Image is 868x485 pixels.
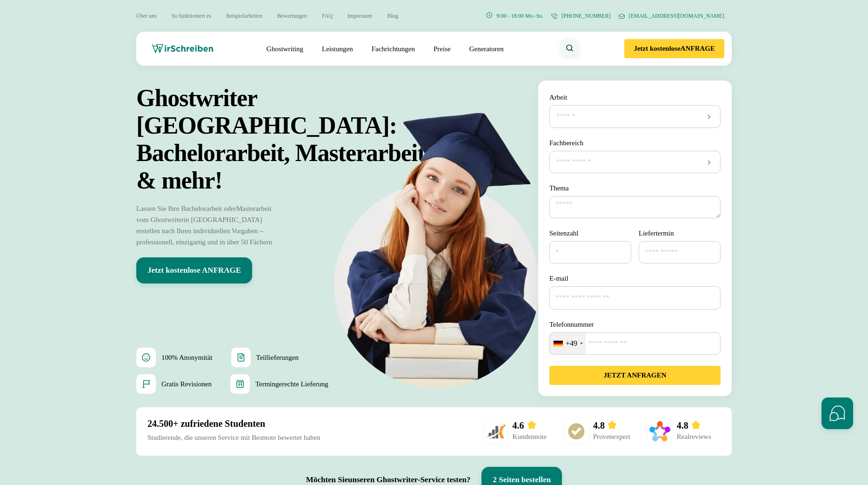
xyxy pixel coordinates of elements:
button: Jetzt kostenlose ANFRAGE [136,257,252,283]
a: Generatoren [469,43,504,54]
span: Termingerechte Lieferung [255,378,328,390]
div: 4.8 [593,420,630,431]
label: Arbeit [549,92,567,103]
span: [PHONE_NUMBER] [561,13,610,20]
a: Kundennote [513,433,547,440]
button: JETZT ANFRAGEN [549,366,721,385]
a: Provenexpert [593,433,630,440]
label: Telefonnummer [549,319,721,330]
a: Preise [434,45,451,53]
div: Telephone country code [550,333,586,354]
b: Jetzt kostenlose [634,45,680,53]
div: 4.8 [677,420,711,431]
img: Ghostwriter Österreich: Bachelorarbeit, Masterarbeit <br>& mehr! [312,84,577,390]
h3: 24.500+ zufriedene Studenten [147,418,320,429]
span: 100% Anonymität [161,352,213,363]
label: Liefertermin [639,228,674,239]
a: Beispielarbeiten [226,13,262,19]
a: Ghostwriting [267,43,303,54]
img: wirschreiben [152,44,213,54]
a: So funktioniert es [172,13,211,19]
div: +49 [566,339,577,348]
span: Gratis Revisionen [161,378,212,390]
label: Thema [549,182,721,194]
button: Jetzt kostenloseANFRAGE [624,39,724,58]
h1: Ghostwriter [GEOGRAPHIC_DATA]: Bachelorarbeit, Masterarbeit & mehr! [136,84,466,194]
a: Realreviews [677,433,711,440]
a: [PHONE_NUMBER] [551,12,610,20]
p: Studierende, die unseren Service mit Bestnote bewertet haben [147,432,320,443]
a: Über uns [136,13,157,19]
a: FAQ [322,13,333,19]
a: Impressum [347,13,372,19]
label: E-mail [549,273,721,284]
a: Blog [387,13,398,19]
label: Fachbereich [549,137,583,148]
p: Möchten Sie unseren Ghostwriter-Service testen? [306,475,471,485]
label: Seitenzahl [549,228,631,239]
a: Fachrichtungen [372,43,415,54]
a: Leistungen [322,43,353,54]
p: Lassen Sie Ihre Bachelorarbeit oder Masterarbeit vom Ghostwriter in [GEOGRAPHIC_DATA] erstellen n... [136,203,280,248]
span: 9:00 - 18:00 Mo.-So. [496,13,543,20]
a: Bewertungen [277,13,307,19]
a: [EMAIL_ADDRESS][DOMAIN_NAME] [618,12,724,20]
button: Suche öffnen [561,39,579,57]
span: Teillieferungen [256,352,299,363]
div: 4.6 [513,420,547,431]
